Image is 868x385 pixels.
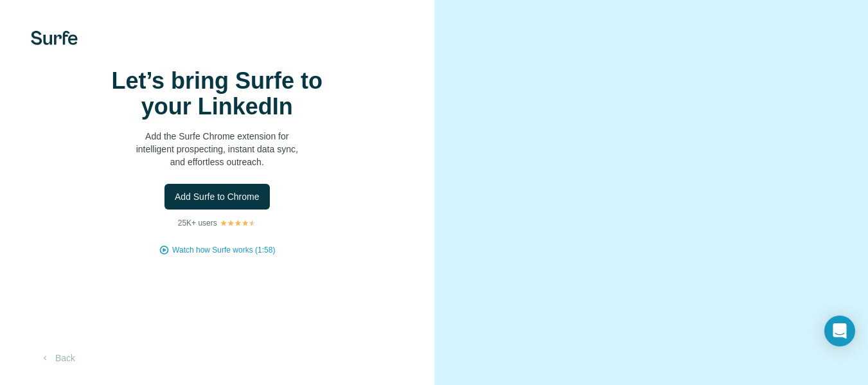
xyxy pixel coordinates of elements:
button: Back [31,346,84,370]
div: Open Intercom Messenger [824,316,855,346]
img: Rating Stars [220,219,256,227]
button: Watch how Surfe works (1:58) [172,244,275,256]
button: Add Surfe to Chrome [164,184,270,210]
p: Add the Surfe Chrome extension for intelligent prospecting, instant data sync, and effortless out... [89,130,346,168]
img: Surfe's logo [31,31,78,45]
h1: Let’s bring Surfe to your LinkedIn [89,68,346,120]
p: 25K+ users [178,217,217,229]
span: Add Surfe to Chrome [175,190,260,203]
